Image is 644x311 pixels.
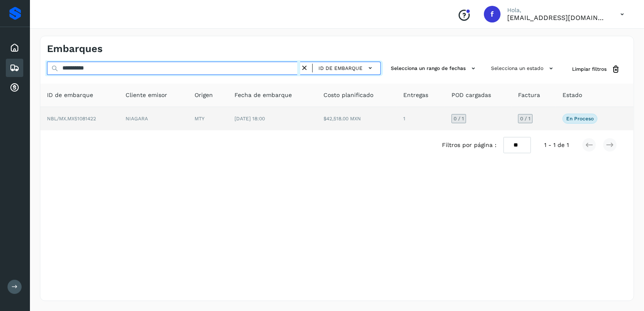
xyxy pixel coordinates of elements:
[119,107,188,130] td: NIAGARA
[566,116,594,122] p: En proceso
[47,43,103,55] h4: Embarques
[518,91,540,100] span: Factura
[442,141,497,149] span: Filtros por página :
[507,7,607,14] p: Hola,
[565,62,627,77] button: Limpiar filtros
[403,91,428,100] span: Entregas
[188,107,228,130] td: MTY
[6,39,23,57] div: Inicio
[47,91,93,100] span: ID de embarque
[397,107,445,130] td: 1
[544,141,569,149] span: 1 - 1 de 1
[507,14,607,22] p: facturacion@expresssanjavier.com
[6,59,23,77] div: Embarques
[234,91,292,100] span: Fecha de embarque
[195,91,213,100] span: Origen
[318,65,363,72] span: ID de embarque
[572,65,607,73] span: Limpiar filtros
[387,62,481,75] button: Selecciona un rango de fechas
[488,62,559,75] button: Selecciona un estado
[234,116,265,122] span: [DATE] 18:00
[454,116,464,121] span: 0 / 1
[47,116,96,122] span: NBL/MX.MX51081422
[324,91,374,100] span: Costo planificado
[126,91,167,100] span: Cliente emisor
[6,79,23,97] div: Cuentas por cobrar
[452,91,491,100] span: POD cargadas
[317,107,397,130] td: $42,518.00 MXN
[316,62,377,74] button: ID de embarque
[563,91,582,100] span: Estado
[520,116,530,121] span: 0 / 1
